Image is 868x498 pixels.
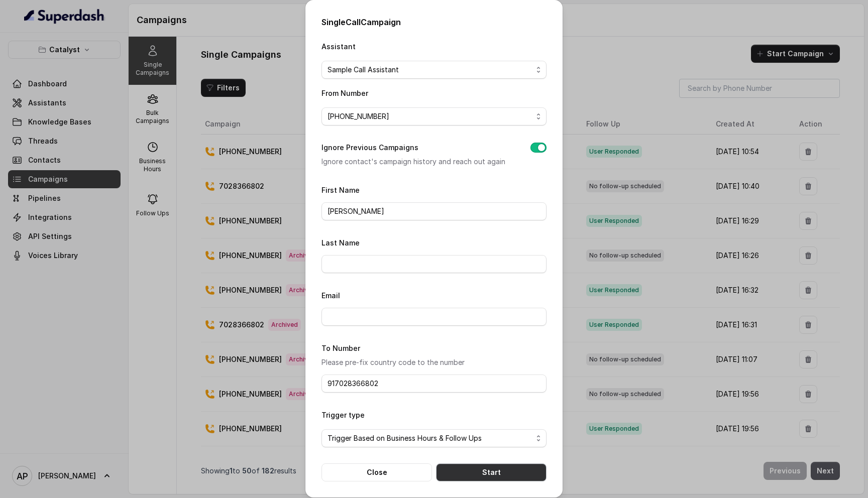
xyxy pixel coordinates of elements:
label: Assistant [321,42,356,51]
span: Trigger Based on Business Hours & Follow Ups [328,432,532,444]
span: Sample Call Assistant [328,64,532,76]
span: [PHONE_NUMBER] [328,110,532,122]
button: Close [321,463,432,481]
label: Ignore Previous Campaigns [321,142,418,154]
label: To Number [321,344,360,352]
button: [PHONE_NUMBER] [321,107,547,126]
p: Ignore contact's campaign history and reach out again [321,156,514,168]
label: Trigger type [321,411,365,419]
label: First Name [321,186,360,194]
h2: Single Call Campaign [321,16,547,28]
label: From Number [321,89,368,97]
button: Start [436,463,547,481]
button: Sample Call Assistant [321,61,547,79]
label: Email [321,291,340,300]
button: Trigger Based on Business Hours & Follow Ups [321,429,547,447]
label: Last Name [321,238,360,247]
p: Please pre-fix country code to the number [321,356,547,368]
